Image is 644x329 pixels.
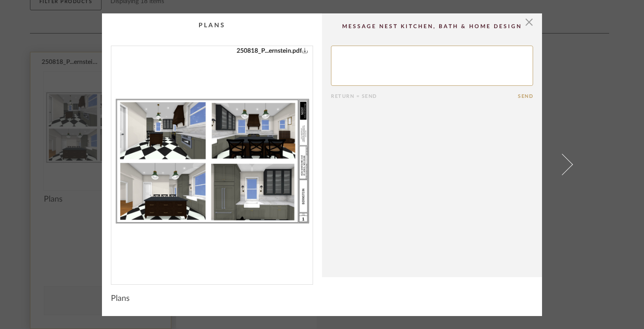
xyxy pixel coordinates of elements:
[111,294,130,304] span: Plans
[520,13,538,31] button: Close
[518,93,533,99] button: Send
[237,46,308,56] a: 250818_P...ernstein.pdf
[331,93,518,99] div: Return = Send
[111,46,313,277] div: 0
[111,46,313,277] img: b77ff59a-a57e-475e-8681-b35215ec6195_1000x1000.jpg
